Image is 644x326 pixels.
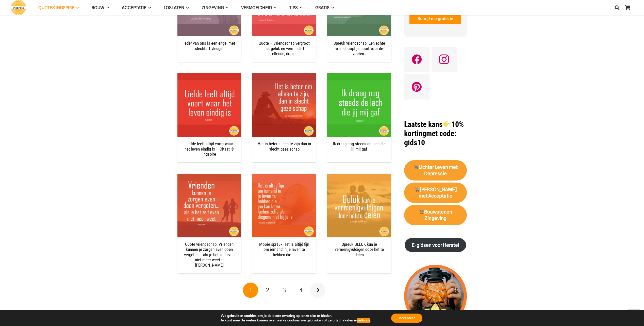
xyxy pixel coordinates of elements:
span: GRATIS [315,5,329,10]
a: Spreuk GELUK kun je vermenigvuldigen door het te delen [335,242,384,257]
span: TIPS Menu [298,1,302,14]
a: E-gidsen voor Herstel [405,238,466,252]
img: Het is altijd fijn om iemand in je leven te hebben die.....Het is altijd fijn om iemand in je lev... [252,174,316,237]
img: Spreuk: GELUK kun je vermenigvuldigen door het te delen [327,174,391,237]
a: TIPSTIPS Menu [283,1,309,14]
a: 🛒[PERSON_NAME] met Acceptatie [404,183,467,203]
a: Facebook [404,47,430,72]
span: Pagina 1 [243,283,258,298]
img: Ik draag nog steeds de lach die jij mij gaf - spreuk liefde Ingspire.nl [327,73,391,137]
a: ROUWROUW Menu [85,1,115,14]
a: Ik draag nog steeds de lach die jij mij gaf [327,73,391,137]
p: We gebruiken cookies om je de beste ervaring op onze site te bieden. [221,314,371,318]
a: Pagina 4 [293,283,309,298]
strong: Bouwstenen Zingeving [419,209,452,221]
img: Citaat van George Washington over alleen zijn - Ingspire spreuken [252,73,316,137]
a: Quote – Vriendschap vergroot het geluk en vermindert ellende, door… [259,41,310,56]
button: Accepteer [391,314,422,323]
img: 🛒 [415,187,419,192]
a: Mooie spreuk Het is altijd fijn om iemand in je leven te hebben die….. [252,174,316,237]
span: 3 [283,286,286,294]
a: Terug naar top [628,309,640,322]
a: Het is beter alleen te zijn dan in slecht gezelschap [258,141,311,151]
span: VERMOEIDHEID [241,5,272,10]
a: Quote vriendschap: Vrienden kunnen je zorgen even doen vergeten…. als je het zelf even niet meer ... [177,174,241,237]
a: Liefde leeft altijd voort waar het leven eindig is – Citaat © Ingspire [185,141,234,157]
span: Loslaten [164,5,184,10]
img: Spreuk over vriendschap: Vrienden kunnen je zorgen even doen vergeten.... als je het zelf even ni... [177,174,241,237]
img: 👉 [443,120,451,128]
img: 🛒 [414,165,418,169]
span: Zingeving Menu [224,1,228,14]
button: Schrijf me gratis in [409,13,461,24]
span: GRATIS Menu [329,1,334,14]
span: Loslaten Menu [184,1,189,14]
span: Acceptatie Menu [146,1,151,14]
span: QUOTES INGSPIRE Menu [74,1,79,14]
span: ROUW Menu [104,1,109,14]
strong: E-gidsen voor Herstel [412,242,459,248]
a: VERMOEIDHEIDVERMOEIDHEID Menu [235,1,283,14]
a: 🛒Lichter Leven met Depressie [404,160,467,181]
a: Ik draag nog steeds de lach die jij mij gaf [333,141,386,151]
p: Je kunt meer te weten komen over welke cookies we gebruiken of ze uitschakelen in . [221,318,371,323]
span: QUOTES INGSPIRE [38,5,74,10]
a: Pinterest [404,74,430,100]
img: Mooie spreuk over liefde: Liefde leeft altijd voort waar het leven eindig is - Citaat van Ingspir... [177,73,241,137]
strong: [PERSON_NAME] met Acceptatie [414,187,457,199]
span: ROUW [92,5,104,10]
span: Zingeving [202,5,224,10]
a: Liefde leeft altijd voort waar het leven eindig is – Citaat © Ingspire [177,73,241,137]
a: ZingevingZingeving Menu [195,1,235,14]
span: VERMOEIDHEID Menu [272,1,276,14]
strong: Lichter Leven met Depressie [413,164,458,176]
span: 2 [266,286,269,294]
a: 🛒Bouwstenen Zingeving [404,205,467,225]
a: Het is beter alleen te zijn dan in slecht gezelschap [252,73,316,137]
a: Mooie spreuk Het is altijd fijn om iemand in je leven te hebben die….. [259,242,309,257]
span: TIPS [289,5,298,10]
a: AcceptatieAcceptatie Menu [115,1,157,14]
a: LoslatenLoslaten Menu [157,1,195,14]
a: Ieder van ons is een engel met slechts 1 vleugel [184,41,235,51]
strong: Laatste kans 10% korting [404,120,464,138]
span: Acceptatie [122,5,146,10]
a: Spreuk vriendschap: Een echte vriend loopt je nooit voor de voeten.. [334,41,385,56]
span: 4 [299,286,303,294]
a: Quote vriendschap: Vrienden kunnen je zorgen even doen vergeten…. als je het zelf even niet meer ... [184,242,235,268]
img: 🛒 [419,209,424,214]
a: Spreuk GELUK kun je vermenigvuldigen door het te delen [327,174,391,237]
a: QUOTES INGSPIREQUOTES INGSPIRE Menu [32,1,85,14]
a: Pagina 3 [277,283,292,298]
span: 1 [250,286,252,294]
a: Instagram [432,47,457,72]
a: Zoeken [612,1,622,14]
button: settings [357,318,370,323]
h1: met code: gids10 [404,120,467,147]
a: Pagina 2 [260,283,275,298]
a: GRATISGRATIS Menu [309,1,340,14]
